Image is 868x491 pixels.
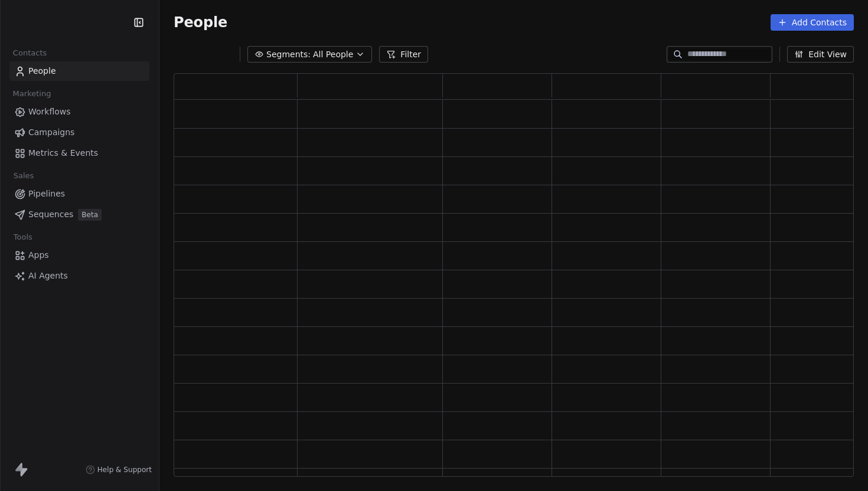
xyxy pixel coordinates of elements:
[8,85,56,103] span: Marketing
[8,167,39,185] span: Sales
[86,465,152,474] a: Help & Support
[313,48,353,61] span: All People
[9,102,149,122] a: Workflows
[28,270,68,282] span: AI Agents
[28,208,73,221] span: Sequences
[28,126,74,139] span: Campaigns
[78,209,102,221] span: Beta
[28,188,65,200] span: Pipelines
[9,184,149,204] a: Pipelines
[8,44,52,62] span: Contacts
[787,46,854,63] button: Edit View
[9,205,149,224] a: SequencesBeta
[8,228,37,246] span: Tools
[9,266,149,286] a: AI Agents
[28,65,56,77] span: People
[771,14,854,31] button: Add Contacts
[379,46,428,63] button: Filter
[97,465,152,474] span: Help & Support
[174,14,227,31] span: People
[9,245,149,265] a: Apps
[9,61,149,81] a: People
[28,147,98,159] span: Metrics & Events
[9,123,149,142] a: Campaigns
[9,143,149,163] a: Metrics & Events
[28,249,49,261] span: Apps
[28,106,71,118] span: Workflows
[266,48,311,61] span: Segments:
